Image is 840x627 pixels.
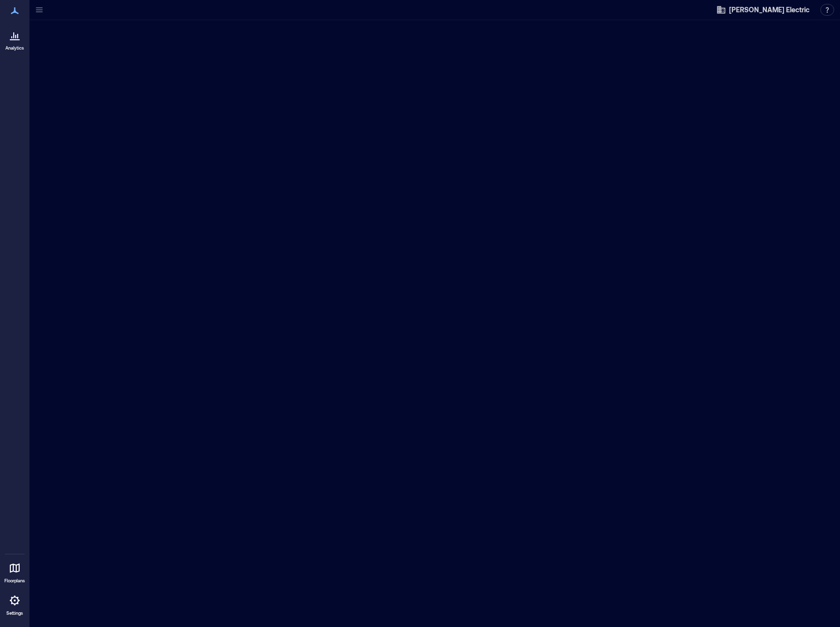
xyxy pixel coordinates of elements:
p: Analytics [5,45,24,51]
span: [PERSON_NAME] Electric [729,5,810,15]
p: Floorplans [4,578,25,584]
button: [PERSON_NAME] Electric [713,2,813,18]
p: Settings [6,610,23,616]
a: Floorplans [1,556,28,587]
a: Analytics [2,24,27,54]
a: Settings [3,589,27,619]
